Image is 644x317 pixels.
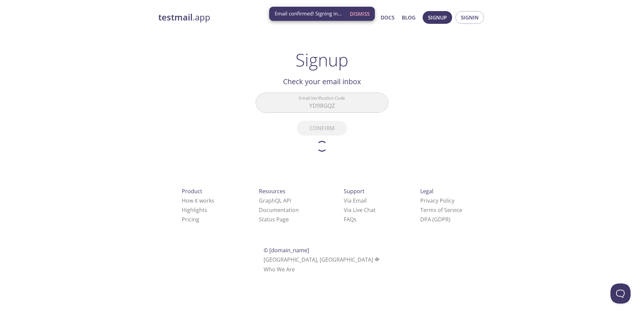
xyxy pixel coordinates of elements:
a: Pricing [182,216,199,223]
a: Blog [402,13,416,22]
iframe: Help Scout Beacon - Open [610,283,631,304]
a: Status Page [259,216,289,223]
button: Signup [423,11,452,24]
a: Highlights [182,206,207,214]
span: [GEOGRAPHIC_DATA], [GEOGRAPHIC_DATA] [264,256,381,263]
a: How it works [182,197,214,204]
span: Dismiss [350,9,370,18]
a: FAQ [344,216,357,223]
span: Signup [428,13,447,22]
span: Resources [259,188,285,195]
strong: testmail [158,11,193,23]
a: DPA (GDPR) [420,216,450,223]
a: Docs [381,13,394,22]
h2: Check your email inbox [256,76,388,87]
h1: Signup [296,50,348,70]
a: Documentation [259,206,299,214]
a: Via Email [344,197,367,204]
span: s [354,216,357,223]
button: Signin [455,11,484,24]
a: Privacy Policy [420,197,454,204]
span: Legal [420,188,433,195]
a: Terms of Service [420,206,462,214]
span: Signin [461,13,479,22]
button: Dismiss [347,7,372,20]
a: Who We Are [264,266,295,273]
span: Email confirmed! Signing in... [275,10,342,17]
span: © [DOMAIN_NAME] [264,247,309,254]
span: Support [344,188,365,195]
a: testmail.app [158,12,316,23]
a: GraphQL API [259,197,291,204]
span: Product [182,188,202,195]
a: Via Live Chat [344,206,376,214]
